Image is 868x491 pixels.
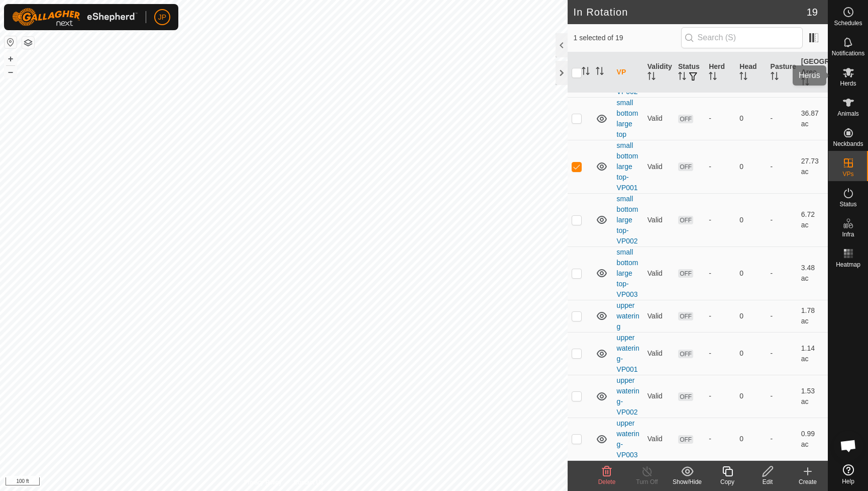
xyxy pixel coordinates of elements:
div: - [709,161,731,172]
div: Open chat [833,431,863,461]
span: Delete [598,478,616,485]
span: Help [842,478,854,484]
td: Valid [643,375,674,418]
span: Notifications [832,50,864,56]
p-sorticon: Activate to sort [801,79,809,87]
td: - [767,375,797,418]
div: - [709,391,731,401]
input: Search (S) [681,27,803,48]
td: 1.14 ac [797,332,828,375]
p-sorticon: Activate to sort [678,73,686,81]
p-sorticon: Activate to sort [647,73,656,81]
td: - [767,418,797,460]
p-sorticon: Activate to sort [596,68,604,76]
th: Validity [643,52,674,93]
td: 0.99 ac [797,418,828,460]
div: - [709,268,731,279]
td: Valid [643,332,674,375]
span: OFF [678,216,693,224]
td: - [767,247,797,300]
span: Herds [840,80,856,87]
td: - [767,300,797,332]
a: small bottom large top-VP002 [617,195,638,245]
button: Reset Map [5,36,17,48]
td: Valid [643,193,674,247]
a: full bottom pasture-VP002 [617,45,638,96]
td: - [767,140,797,193]
img: Gallagher Logo [12,8,138,26]
td: Valid [643,418,674,460]
span: 1 selected of 19 [574,33,681,43]
span: VPs [842,171,853,177]
div: Show/Hide [667,477,707,486]
span: Schedules [834,20,862,26]
th: Pasture [767,52,797,93]
td: - [767,332,797,375]
span: OFF [678,162,693,171]
div: - [709,215,731,225]
td: 3.48 ac [797,247,828,300]
td: 0 [735,375,766,418]
div: - [709,311,731,321]
div: - [709,348,731,359]
span: Status [839,201,856,207]
div: Create [788,477,828,486]
div: - [709,113,731,124]
td: 0 [735,97,766,140]
td: 6.72 ac [797,193,828,247]
span: 19 [807,5,818,20]
th: Status [674,52,705,93]
a: upper watering-VP001 [617,334,639,373]
td: Valid [643,300,674,332]
p-sorticon: Activate to sort [739,73,747,81]
a: upper watering [617,301,639,331]
button: Map Layers [22,37,34,49]
span: OFF [678,312,693,320]
span: Infra [842,231,854,237]
span: OFF [678,269,693,278]
button: + [5,53,17,65]
div: Turn Off [627,477,667,486]
a: Help [828,460,868,488]
td: Valid [643,247,674,300]
span: Animals [837,111,859,117]
a: upper watering-VP002 [617,376,639,416]
td: 0 [735,193,766,247]
span: OFF [678,435,693,444]
span: OFF [678,392,693,401]
a: Contact Us [293,478,323,487]
span: JP [158,12,166,23]
td: 1.53 ac [797,375,828,418]
td: 27.73 ac [797,140,828,193]
th: VP [613,52,643,93]
h2: In Rotation [574,6,807,18]
a: small bottom large top-VP001 [617,141,638,192]
a: small bottom large top-VP003 [617,248,638,298]
span: OFF [678,350,693,358]
p-sorticon: Activate to sort [709,73,717,81]
a: Privacy Policy [244,478,282,487]
div: Copy [707,477,747,486]
td: Valid [643,140,674,193]
a: small bottom large top [617,99,638,138]
td: 36.87 ac [797,97,828,140]
td: 0 [735,332,766,375]
th: Herd [705,52,735,93]
td: - [767,97,797,140]
td: 0 [735,247,766,300]
td: 0 [735,300,766,332]
td: 0 [735,140,766,193]
span: Heatmap [836,262,860,268]
th: [GEOGRAPHIC_DATA] Area [797,52,828,93]
div: - [709,434,731,444]
span: Neckbands [833,141,863,147]
th: Head [735,52,766,93]
td: 1.78 ac [797,300,828,332]
td: - [767,193,797,247]
a: upper watering-VP003 [617,419,639,459]
span: OFF [678,115,693,123]
td: 0 [735,418,766,460]
p-sorticon: Activate to sort [771,73,779,81]
td: Valid [643,97,674,140]
button: – [5,66,17,78]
